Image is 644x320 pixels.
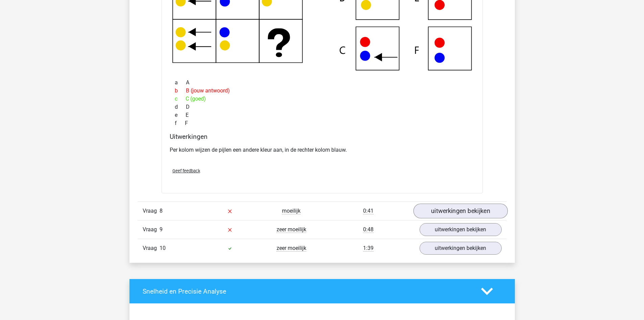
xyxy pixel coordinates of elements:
[175,87,186,95] span: b
[143,207,160,215] span: Vraag
[420,223,502,236] a: uitwerkingen bekijken
[420,242,502,255] a: uitwerkingen bekijken
[143,226,160,234] span: Vraag
[175,119,185,127] span: f
[170,87,475,95] div: B (jouw antwoord)
[172,168,200,173] span: Geef feedback
[175,103,186,111] span: d
[170,103,475,111] div: D
[282,208,301,214] span: moeilijk
[170,111,475,119] div: E
[175,111,186,119] span: e
[277,226,306,233] span: zeer moeilijk
[363,245,374,252] span: 1:39
[170,119,475,127] div: F
[160,208,163,214] span: 8
[170,79,475,87] div: A
[170,133,475,141] h4: Uitwerkingen
[170,146,475,154] p: Per kolom wijzen de pijlen een andere kleur aan, in de rechter kolom blauw.
[363,208,374,214] span: 0:41
[363,226,374,233] span: 0:48
[160,226,163,233] span: 9
[175,79,186,87] span: a
[160,245,166,251] span: 10
[413,204,507,219] a: uitwerkingen bekijken
[175,95,186,103] span: c
[143,244,160,252] span: Vraag
[143,287,471,295] h4: Snelheid en Precisie Analyse
[170,95,475,103] div: C (goed)
[277,245,306,252] span: zeer moeilijk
